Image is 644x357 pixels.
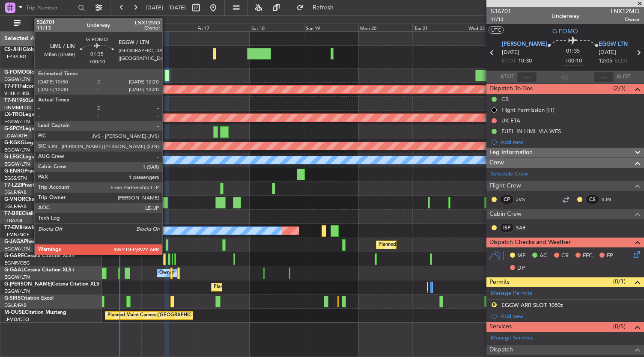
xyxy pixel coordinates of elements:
[4,54,27,60] a: LFPB/LBG
[4,232,30,238] a: LFMN/NCE
[107,309,209,322] div: Planned Maint Cannes ([GEOGRAPHIC_DATA])
[516,72,537,82] input: --:--
[4,189,27,196] a: EGLF/FAB
[489,148,533,158] span: Leg Information
[4,169,53,174] a: G-ENRGPraetor 600
[585,195,599,204] div: CS
[4,47,52,52] a: CS-JHHGlobal 6000
[561,252,569,260] span: CR
[500,195,514,204] div: CP
[566,47,580,56] span: 01:35
[4,47,23,52] span: CS-JHH
[489,209,522,219] span: Cabin Crew
[250,24,304,31] div: Sat 18
[4,147,30,153] a: EGGW/LTN
[4,239,24,244] span: G-JAGA
[4,288,30,295] a: EGGW/LTN
[4,296,21,301] span: G-SIRS
[489,238,571,247] span: Dispatch Checks and Weather
[4,260,30,266] a: EGNR/CEG
[552,27,578,36] span: G-FOMO
[4,155,50,160] a: G-LEGCLegacy 600
[4,126,23,131] span: G-SPCY
[502,40,547,49] span: [PERSON_NAME]
[501,106,555,113] div: Flight Permission (IT)
[613,84,626,93] span: (2/3)
[583,252,593,260] span: FFC
[304,24,358,31] div: Sun 19
[599,48,616,57] span: [DATE]
[540,252,547,260] span: AC
[613,277,626,286] span: (0/1)
[518,57,532,65] span: 10:30
[501,301,563,309] div: EGGW ARR SLOT 1050z
[4,246,30,252] a: EGGW/LTN
[4,296,54,301] a: G-SIRSCitation Excel
[489,181,521,191] span: Flight Crew
[517,252,525,260] span: MF
[4,140,24,146] span: G-KGKG
[4,169,24,174] span: G-ENRG
[379,238,513,251] div: Planned Maint [GEOGRAPHIC_DATA] ([GEOGRAPHIC_DATA])
[491,7,511,16] span: 536701
[4,302,27,309] a: EGLF/FAB
[4,90,30,97] a: VHHH/HKG
[4,155,23,160] span: G-LEGC
[517,264,525,273] span: DP
[4,211,59,216] a: T7-BREChallenger 604
[4,84,19,89] span: T7-FFI
[4,112,23,117] span: LX-TRO
[4,268,24,273] span: G-GAAL
[4,316,29,323] a: LFMD/CEQ
[489,84,533,94] span: Dispatch To-Dos
[196,24,250,31] div: Fri 17
[4,253,24,259] span: G-GARE
[4,310,66,315] a: M-OUSECitation Mustang
[491,334,534,342] a: Manage Services
[4,225,21,230] span: T7-EMI
[214,281,349,294] div: Planned Maint [GEOGRAPHIC_DATA] ([GEOGRAPHIC_DATA])
[146,4,186,12] span: [DATE] - [DATE]
[4,126,50,131] a: G-SPCYLegacy 650
[599,40,628,49] span: EGGW LTN
[501,95,509,103] div: CB
[489,158,504,168] span: Crew
[412,24,467,31] div: Tue 21
[4,133,27,139] a: LGAV/ATH
[159,267,174,280] div: Owner
[501,312,640,320] div: Add new
[4,282,99,287] a: G-[PERSON_NAME]Cessna Citation XLS
[358,24,413,31] div: Mon 20
[4,161,30,167] a: EGGW/LTN
[500,223,514,232] div: ISP
[614,57,628,65] span: ELDT
[492,302,497,307] button: R
[4,239,54,244] a: G-JAGAPhenom 300
[4,140,52,146] a: G-KGKGLegacy 600
[489,345,513,355] span: Dispatch
[305,5,341,11] span: Refresh
[502,48,519,57] span: [DATE]
[501,128,561,135] div: FUEL IN LIML VIA WFS
[501,138,640,146] div: Add new
[4,175,27,181] a: EGSS/STN
[501,117,520,124] div: UK ETA
[4,119,30,125] a: EGGW/LTN
[4,104,31,111] a: DNMM/LOS
[4,253,75,259] a: G-GARECessna Citation XLS+
[607,252,613,260] span: FP
[4,217,24,224] a: LTBA/ISL
[4,183,22,188] span: T7-LZZI
[611,7,640,16] span: LNX12MO
[467,24,521,31] div: Wed 22
[4,203,27,210] a: EGLF/FAB
[491,16,511,23] span: 11/13
[4,197,25,202] span: G-VNOR
[4,98,28,103] span: T7-N1960
[4,274,30,280] a: EGGW/LTN
[87,24,141,31] div: Wed 15
[4,197,62,202] a: G-VNORChallenger 650
[613,322,626,331] span: (0/5)
[599,57,612,65] span: 12:05
[22,21,90,27] span: All Aircraft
